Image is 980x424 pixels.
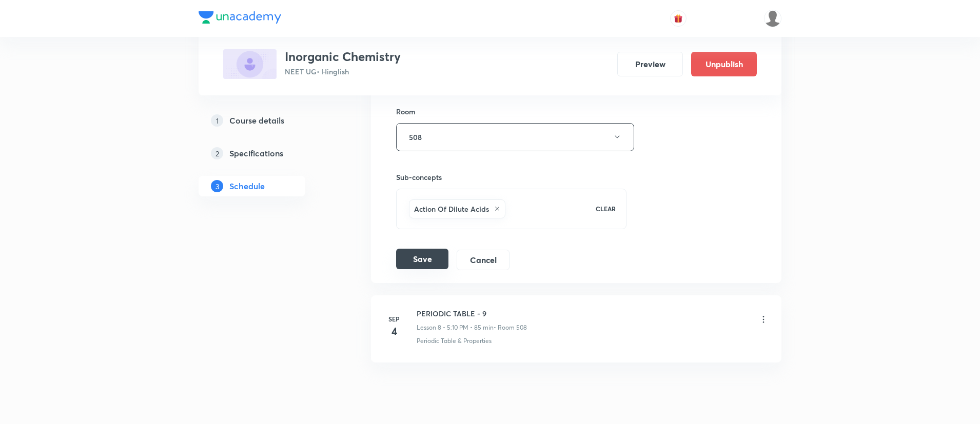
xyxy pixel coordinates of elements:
h5: Schedule [229,180,265,192]
h6: Action Of Dilute Acids [414,204,489,214]
p: • Room 508 [494,323,527,332]
a: Company Logo [199,11,281,26]
img: FB52531F-D772-449F-82EE-090A43B0E0B1_plus.png [223,49,277,79]
p: NEET UG • Hinglish [285,66,401,77]
a: 2Specifications [199,143,338,164]
button: Save [396,249,448,269]
h5: Specifications [229,147,283,159]
h6: Sep [384,314,404,324]
img: Shahrukh Ansari [764,10,781,27]
p: Periodic Table & Properties [417,336,492,346]
h6: Sub-concepts [396,172,626,183]
h4: 4 [384,324,404,339]
p: Lesson 8 • 5:10 PM • 85 min [417,323,494,332]
button: Preview [617,52,683,76]
button: avatar [670,10,687,27]
p: 3 [211,180,223,192]
img: Company Logo [199,11,281,24]
a: 1Course details [199,110,338,131]
h3: Inorganic Chemistry [285,49,401,64]
button: 508 [396,123,634,151]
img: avatar [674,14,683,23]
button: Unpublish [691,52,757,76]
p: CLEAR [596,204,616,213]
h5: Course details [229,114,284,127]
h6: PERIODIC TABLE - 9 [417,308,527,319]
p: 1 [211,114,223,127]
p: 2 [211,147,223,159]
button: Cancel [457,250,509,270]
h6: Room [396,106,416,117]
